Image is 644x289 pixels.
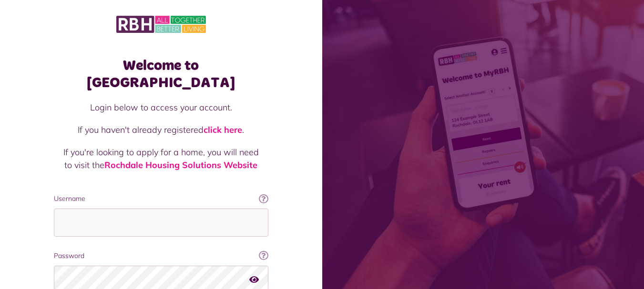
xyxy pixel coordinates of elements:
label: Username [54,194,268,204]
label: Password [54,251,268,261]
p: If you're looking to apply for a home, you will need to visit the [63,146,259,171]
a: Rochdale Housing Solutions Website [104,159,257,170]
h1: Welcome to [GEOGRAPHIC_DATA] [54,57,268,91]
a: click here [204,124,242,135]
p: Login below to access your account. [63,101,259,114]
p: If you haven't already registered . [63,123,259,136]
img: MyRBH [116,14,206,34]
